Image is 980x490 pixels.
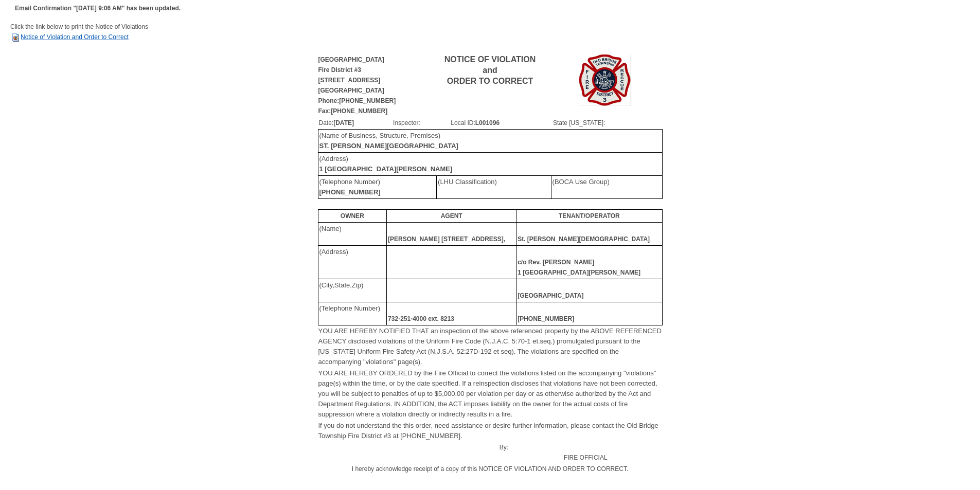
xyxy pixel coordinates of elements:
[318,327,662,366] font: YOU ARE HEREBY NOTIFIED THAT an inspection of the above referenced property by the ABOVE REFERENC...
[438,178,497,186] font: (LHU Classification)
[441,212,462,220] b: AGENT
[444,55,536,85] b: NOTICE OF VIOLATION and ORDER TO CORRECT
[10,33,129,41] a: Notice of Violation and Order to Correct
[388,315,454,322] b: 732-251-4000 ext. 8213
[579,55,631,106] img: Image
[319,132,458,150] font: (Name of Business, Structure, Premises)
[318,56,396,115] b: [GEOGRAPHIC_DATA] Fire District #3 [STREET_ADDRESS] [GEOGRAPHIC_DATA] Phone:[PHONE_NUMBER] Fax:[P...
[318,442,509,463] td: By:
[319,225,342,232] font: (Name)
[341,212,364,220] b: OWNER
[319,165,453,173] b: 1 [GEOGRAPHIC_DATA][PERSON_NAME]
[10,23,148,41] span: Click the link below to print the Notice of Violations
[518,315,574,322] b: [PHONE_NUMBER]
[319,248,348,256] font: (Address)
[553,117,662,129] td: State [US_STATE]:
[518,235,650,243] b: St. [PERSON_NAME][DEMOGRAPHIC_DATA]
[518,259,640,276] b: c/o Rev. [PERSON_NAME] 1 [GEOGRAPHIC_DATA][PERSON_NAME]
[319,155,453,173] font: (Address)
[388,235,505,243] b: [PERSON_NAME] [STREET_ADDRESS],
[318,463,663,475] td: I hereby acknowledge receipt of a copy of this NOTICE OF VIOLATION AND ORDER TO CORRECT.
[319,304,381,312] font: (Telephone Number)
[318,422,658,440] font: If you do not understand the this order, need assistance or desire further information, please co...
[319,178,381,196] font: (Telephone Number)
[13,2,182,15] td: Email Confirmation "[DATE] 9:06 AM" has been updated.
[559,212,620,220] b: TENANT/OPERATOR
[318,117,393,129] td: Date:
[10,32,21,43] img: HTML Document
[475,119,500,126] b: L001096
[319,142,458,150] b: ST. [PERSON_NAME][GEOGRAPHIC_DATA]
[319,188,381,196] b: [PHONE_NUMBER]
[319,281,364,289] font: (City,State,Zip)
[518,292,583,299] b: [GEOGRAPHIC_DATA]
[333,119,354,126] b: [DATE]
[393,117,450,129] td: Inspector:
[509,442,662,463] td: FIRE OFFICIAL
[553,178,610,186] font: (BOCA Use Group)
[318,369,657,418] font: YOU ARE HEREBY ORDERED by the Fire Official to correct the violations listed on the accompanying ...
[450,117,553,129] td: Local ID:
